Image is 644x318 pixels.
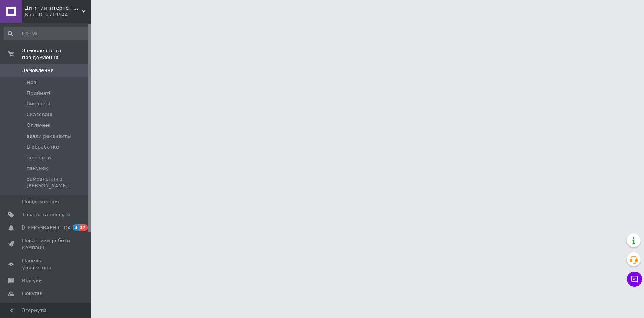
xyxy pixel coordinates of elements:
[27,133,71,140] span: взяли реквизиты
[627,272,642,287] button: Чат з покупцем
[27,144,59,150] span: В обработке
[22,47,91,61] span: Замовлення та повідомлення
[27,101,50,107] span: Виконані
[22,198,59,205] span: Повідомлення
[4,27,90,40] input: Пошук
[27,90,50,97] span: Прийняті
[27,154,51,161] span: не в сети
[79,224,88,231] span: 37
[27,165,48,172] span: пакунок
[25,5,82,11] span: Дитячий інтернет-магазин "Lolly Dolly"
[22,290,43,297] span: Покупці
[27,111,53,118] span: Скасовані
[25,11,91,18] div: Ваш ID: 2710644
[22,257,70,271] span: Панель управління
[22,211,70,218] span: Товари та послуги
[22,277,42,284] span: Відгуки
[22,67,54,74] span: Замовлення
[73,224,79,231] span: 4
[22,224,78,231] span: [DEMOGRAPHIC_DATA]
[27,176,89,189] span: Замовлення з [PERSON_NAME]
[27,79,38,86] span: Нові
[22,237,70,251] span: Показники роботи компанії
[27,122,51,129] span: Оплачені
